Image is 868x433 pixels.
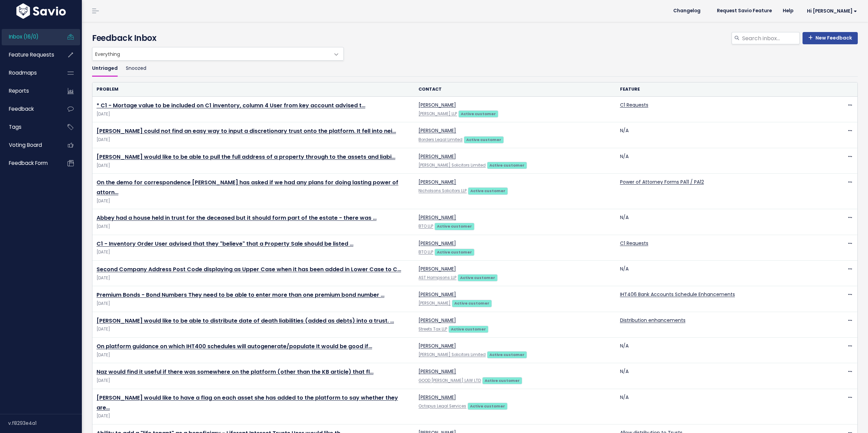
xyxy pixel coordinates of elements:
a: [PERSON_NAME] [418,153,456,160]
a: [PERSON_NAME] [418,291,456,298]
h4: Feedback Inbox [92,32,858,44]
td: N/A [616,389,817,424]
th: Problem [92,82,414,96]
a: On the demo for correspondence [PERSON_NAME] has asked if we had any plans for doing lasting powe... [97,179,398,196]
span: Feedback form [9,159,48,167]
a: [PERSON_NAME] [418,300,451,306]
span: Hi [PERSON_NAME] [807,9,857,14]
a: Active customer [435,222,474,229]
strong: Active customer [489,352,525,357]
span: [DATE] [97,136,410,143]
td: N/A [616,338,817,363]
a: [PERSON_NAME] [418,179,456,185]
a: Tags [2,119,57,135]
a: Distribution enhancements [620,317,686,324]
span: [DATE] [97,413,410,420]
span: Voting Board [9,141,42,149]
div: v.f8293e4a1 [8,414,82,432]
a: Active customer [435,248,474,255]
a: [PERSON_NAME] LLP [418,111,457,117]
strong: Active customer [489,163,525,168]
a: [PERSON_NAME] [418,265,456,272]
a: Active customer [448,325,488,332]
strong: Active customer [461,111,496,117]
a: Active customer [458,274,497,281]
a: Active customer [458,110,498,117]
td: N/A [616,363,817,389]
a: AST Hampsons LLP [418,275,456,280]
a: Active customer [452,299,491,306]
span: [DATE] [97,198,410,205]
strong: Active customer [485,378,520,383]
a: Nicholsons Solicitors LLP [418,188,467,194]
input: Search inbox... [741,32,800,44]
a: Active customer [468,402,507,409]
a: GOOD [PERSON_NAME] LAW LTD [418,378,481,383]
span: Tags [9,123,21,130]
a: Active customer [487,161,527,168]
a: C1 - Inventory Order User advised that they "believe" that a Property Sale should be listed … [97,240,353,248]
a: [PERSON_NAME] would like to have a flag on each asset she has added to the platform to say whethe... [97,394,398,412]
strong: Active customer [470,188,505,194]
a: [PERSON_NAME] [418,394,456,401]
span: [DATE] [97,223,410,230]
a: C1 Requests [620,240,648,247]
span: [DATE] [97,377,410,384]
strong: Active customer [470,403,505,409]
a: Roadmaps [2,65,57,81]
img: logo-white.9d6f32f41409.svg [15,3,68,19]
a: * C1 - Mortage value to be included on C1 inventory, column 4 User from key account advised t… [97,102,365,109]
a: [PERSON_NAME] [418,102,456,108]
a: Streets Tax LLP [418,326,447,332]
strong: Active customer [437,249,472,255]
a: Abbey had a house held in trust for the deceased but it should form part of the estate - there was … [97,214,377,222]
ul: Filter feature requests [92,61,858,77]
span: [DATE] [97,162,410,169]
a: BTO LLP [418,223,433,229]
a: Request Savio Feature [711,6,777,16]
a: Borders Legal Limited [418,137,462,142]
a: [PERSON_NAME] [418,342,456,349]
th: Feature [616,82,817,96]
a: Naz would find it useful if there was somewhere on the platform (other than the KB article) that fl… [97,368,373,376]
a: Reports [2,83,57,99]
a: Snoozed [126,61,146,77]
span: Everything [92,47,330,60]
span: Feedback [9,105,34,112]
a: Inbox (16/0) [2,29,57,45]
a: [PERSON_NAME] [418,240,456,247]
a: On platform guidance on which IHT400 schedules will autogenerate/populate It would be good if… [97,342,372,350]
a: Voting Board [2,137,57,153]
a: Power of Attorney Forms PA11 / PA12 [620,179,704,185]
span: Changelog [673,9,701,13]
a: Active customer [482,377,522,384]
a: [PERSON_NAME] would like to be able to distribute date of death liabilities (added as debts) into... [97,317,394,325]
span: Roadmaps [9,69,37,76]
span: [DATE] [97,249,410,256]
td: N/A [616,122,817,148]
a: [PERSON_NAME] [418,317,456,324]
a: Feedback [2,101,57,117]
span: Feature Requests [9,51,54,58]
a: Untriaged [92,61,118,77]
a: Hi [PERSON_NAME] [799,6,863,16]
td: N/A [616,260,817,286]
a: Help [777,6,799,16]
a: [PERSON_NAME] Solicitors Limited [418,163,486,168]
th: Contact [414,82,616,96]
span: [DATE] [97,275,410,282]
a: BTO LLP [418,249,433,255]
a: [PERSON_NAME] could not find an easy way to input a discretionary trust onto the platform. It fel... [97,127,396,135]
a: New Feedback [803,32,858,44]
strong: Active customer [437,223,472,229]
a: IHT406 Bank Accounts Schedule Enhancements [620,291,735,298]
a: Active customer [464,136,503,143]
strong: Active customer [454,300,489,306]
span: [DATE] [97,300,410,307]
strong: Active customer [460,275,495,280]
span: [DATE] [97,352,410,359]
a: [PERSON_NAME] Solicitors Limited [418,352,486,357]
a: C1 Requests [620,102,648,108]
a: Second Company Address Post Code displaying as Upper Case when it has been added in Lower Case to C… [97,265,401,273]
a: Active customer [468,187,507,194]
